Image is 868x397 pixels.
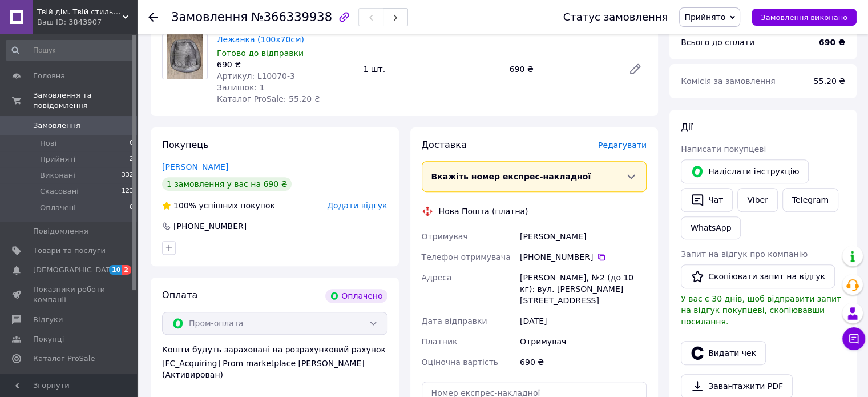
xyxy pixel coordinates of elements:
span: Замовлення [171,10,248,24]
span: Головна [33,71,65,81]
div: [PERSON_NAME] [518,226,649,247]
span: Оціночна вартість [422,358,498,367]
span: У вас є 30 днів, щоб відправити запит на відгук покупцеві, скопіювавши посилання. [681,294,841,326]
div: [DATE] [518,311,649,331]
span: 0 [130,203,134,213]
span: Оплачені [40,203,76,213]
div: [PHONE_NUMBER] [172,220,248,232]
a: Редагувати [624,58,647,81]
span: Покупець [162,139,209,150]
span: 0 [130,138,134,149]
span: Платник [422,337,458,346]
div: Нова Пошта (платна) [436,206,531,217]
span: Товари та послуги [33,246,106,256]
span: Каталог ProSale [33,354,95,364]
span: Покупці [33,334,64,344]
span: Замовлення виконано [761,13,847,22]
div: Оплачено [325,289,387,303]
span: Редагувати [598,141,647,150]
span: 2 [122,265,131,275]
span: Вкажіть номер експрес-накладної [431,172,591,181]
div: 690 ₴ [518,352,649,372]
div: [PERSON_NAME], №2 (до 10 кг): вул. [PERSON_NAME][STREET_ADDRESS] [518,267,649,311]
span: Скасовані [40,186,79,197]
img: Лежанка (100х70см) [167,34,203,79]
span: Адреса [422,273,452,282]
span: Залишок: 1 [217,83,265,92]
div: 1 замовлення у вас на 690 ₴ [162,177,292,191]
span: 100% [173,201,196,210]
span: Додати відгук [327,201,387,210]
span: 55.20 ₴ [814,77,845,86]
span: Прийняті [40,154,75,165]
a: Viber [737,188,777,212]
div: Кошти будуть зараховані на розрахунковий рахунок [162,344,387,380]
span: Замовлення [33,121,80,131]
span: Доставка [422,139,467,150]
div: [FC_Acquiring] Prom marketplace [PERSON_NAME] (Активирован) [162,358,387,380]
span: Запит на відгук про компанію [681,250,808,259]
button: Надіслати інструкцію [681,159,809,183]
span: Всього до сплати [681,38,754,47]
b: 690 ₴ [819,38,845,47]
span: Нові [40,138,56,149]
span: Замовлення та повідомлення [33,90,137,111]
span: 123 [122,186,134,197]
span: Відгуки [33,315,63,325]
span: Дата відправки [422,316,487,326]
div: 690 ₴ [505,61,619,77]
span: 2 [130,154,134,165]
span: №366339938 [251,10,332,24]
div: Статус замовлення [563,11,668,23]
div: [PHONE_NUMBER] [520,251,647,263]
a: WhatsApp [681,216,741,239]
span: Оплата [162,290,197,300]
span: Телефон отримувача [422,252,511,262]
span: Аналітика [33,373,72,383]
div: 1 шт. [358,61,504,77]
span: 10 [109,265,122,275]
span: Комісія за замовлення [681,77,776,86]
input: Пошук [6,40,135,61]
span: Твій дім. Твій стиль. TviyKomfort [37,7,123,17]
span: Повідомлення [33,226,88,236]
div: Отримувач [518,331,649,352]
span: Прийнято [684,13,725,22]
span: Написати покупцеві [681,145,766,154]
div: успішних покупок [162,200,275,211]
span: Показники роботи компанії [33,284,106,305]
button: Скопіювати запит на відгук [681,264,835,288]
a: Лежанка (100х70см) [217,35,304,44]
a: Telegram [782,188,838,212]
button: Видати чек [681,341,766,365]
span: Отримувач [422,232,468,241]
span: Виконані [40,170,75,181]
div: 690 ₴ [217,59,354,70]
span: Дії [681,122,693,133]
span: Готово до відправки [217,49,304,58]
span: Артикул: L10070-3 [217,71,295,81]
span: [DEMOGRAPHIC_DATA] [33,265,118,275]
span: Каталог ProSale: 55.20 ₴ [217,94,320,103]
div: Ваш ID: 3843907 [37,17,137,27]
div: Повернутися назад [148,11,158,23]
button: Замовлення виконано [752,9,857,26]
span: 332 [122,170,134,181]
button: Чат з покупцем [842,327,865,350]
a: [PERSON_NAME] [162,162,228,171]
button: Чат [681,188,733,212]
